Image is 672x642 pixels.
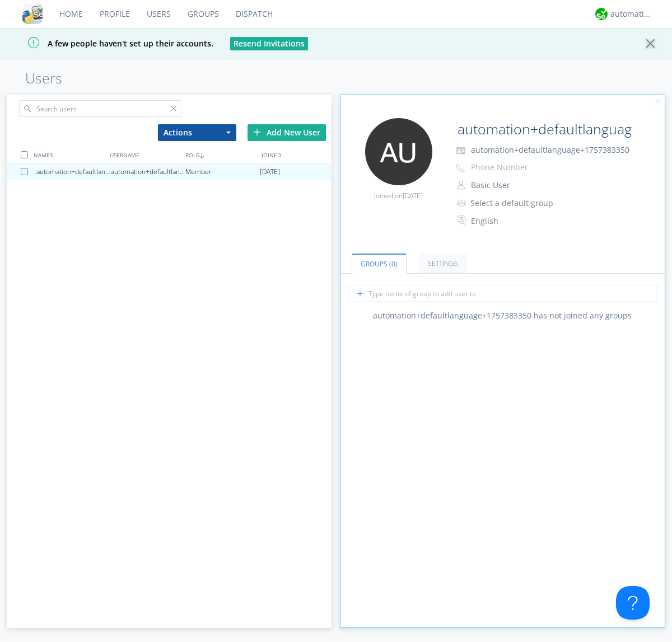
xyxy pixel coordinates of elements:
input: Name [453,118,634,140]
div: automation+defaultlanguage+1757383350 [111,163,185,180]
div: Add New User [248,124,326,141]
span: automation+defaultlanguage+1757383350 [471,144,629,155]
img: d2d01cd9b4174d08988066c6d424eccd [595,8,608,20]
div: English [471,215,564,227]
img: 373638.png [365,118,432,185]
div: USERNAME [107,147,183,163]
input: Type name of group to add user to [348,285,657,302]
div: automation+defaultlanguage+1757383350 has not joined any groups [340,310,665,321]
div: ROLE [183,147,258,163]
a: Settings [419,254,467,273]
a: automation+defaultlanguage+1757383350automation+defaultlanguage+1757383350Member[DATE] [7,163,332,180]
a: Groups (0) [352,254,407,274]
button: Actions [158,124,236,141]
div: Member [185,163,260,180]
div: Select a default group [470,198,564,209]
img: icon-alert-users-thin-outline.svg [457,195,468,210]
iframe: Toggle Customer Support [616,586,650,620]
img: cddb5a64eb264b2086981ab96f4c1ba7 [22,4,43,24]
div: automation+defaultlanguage+1757383350 [36,163,111,180]
button: Resend Invitations [230,37,308,50]
span: [DATE] [260,163,280,180]
img: person-outline.svg [457,181,465,190]
img: phone-outline.svg [456,163,465,172]
div: NAMES [31,147,106,163]
div: JOINED [259,147,334,163]
img: plus.svg [253,128,261,136]
span: Joined on [374,191,423,200]
img: In groups with Translation enabled, this user's messages will be automatically translated to and ... [457,213,468,227]
input: Search users [19,100,181,117]
div: automation+atlas [610,8,652,20]
span: A few people haven't set up their accounts. [8,38,213,49]
button: Basic User [467,177,579,193]
span: [DATE] [403,191,423,200]
img: cancel.svg [654,98,662,106]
